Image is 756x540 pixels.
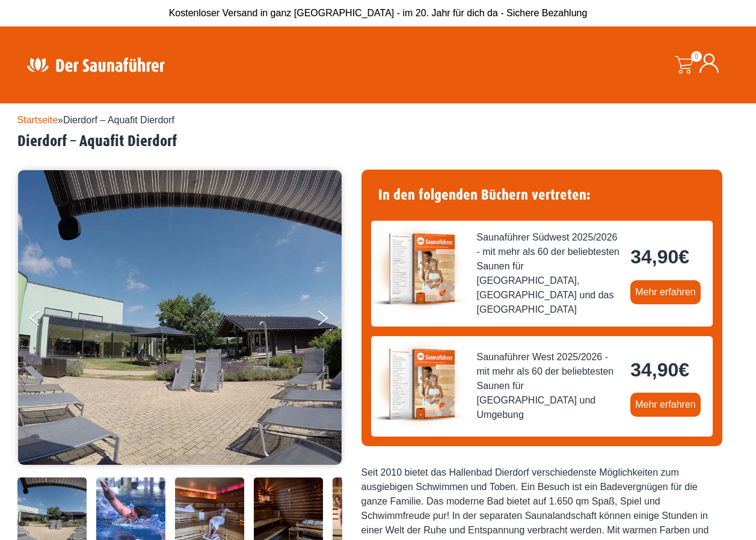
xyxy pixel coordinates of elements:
[477,230,621,317] span: Saunaführer Südwest 2025/2026 - mit mehr als 60 der beliebtesten Saunen für [GEOGRAPHIC_DATA], [G...
[371,221,467,317] img: der-saunafuehrer-2025-suedwest.jpg
[630,359,689,381] bdi: 34,90
[630,393,701,417] a: Mehr erfahren
[169,8,588,18] span: Kostenloser Versand in ganz [GEOGRAPHIC_DATA] - im 20. Jahr für dich da - Sichere Bezahlung
[29,305,60,336] button: Previous
[678,246,689,268] span: €
[17,115,58,125] a: Startseite
[477,350,621,422] span: Saunaführer West 2025/2026 - mit mehr als 60 der beliebtesten Saunen für [GEOGRAPHIC_DATA] und Um...
[691,51,702,62] span: 0
[630,246,689,268] bdi: 34,90
[17,132,739,151] h2: Dierdorf – Aquafit Dierdorf
[371,336,467,432] img: der-saunafuehrer-2025-west.jpg
[17,115,174,125] span: »
[316,305,346,336] button: Next
[371,179,713,211] h4: In den folgenden Büchern vertreten:
[63,115,174,125] span: Dierdorf – Aquafit Dierdorf
[630,280,701,304] a: Mehr erfahren
[678,359,689,381] span: €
